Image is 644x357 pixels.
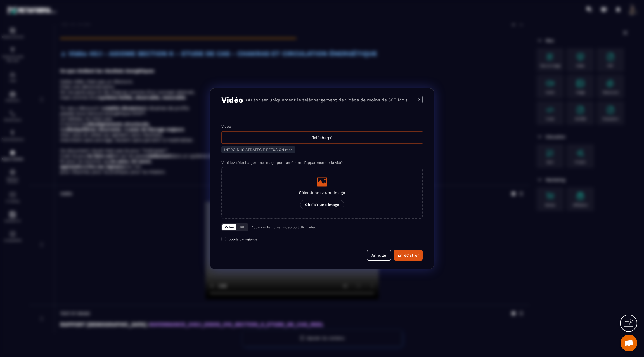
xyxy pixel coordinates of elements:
button: URL [236,224,247,230]
span: obligé de regarder [229,237,259,241]
h3: Vidéo [221,95,243,105]
button: Vidéo [222,224,236,230]
p: (Autoriser uniquement le téléchargement de vidéos de moins de 500 Mo.) [246,97,407,103]
p: Choisir une image [300,200,344,209]
label: Veuillez télécharger une image pour améliorer l’apparence de la vidéo. [221,160,345,165]
div: Ouvrir le chat [621,335,637,351]
div: Enregistrer [397,252,419,258]
p: Sélectionnez une image [299,190,345,195]
button: Enregistrer [394,250,423,261]
span: INTRO DHS STRATÉGIE EFFUSION.mp4 [224,148,293,152]
div: Téléchargé [221,131,423,144]
p: Autoriser le fichier vidéo ou l'URL vidéo [251,225,316,229]
button: Annuler [367,250,391,261]
label: Vidéo [221,124,231,129]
